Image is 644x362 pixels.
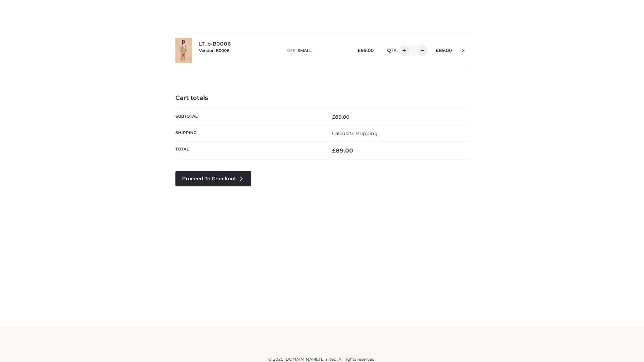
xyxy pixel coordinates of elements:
h4: Cart totals [175,95,469,102]
a: Remove this item [459,45,469,54]
bdi: 89.00 [436,48,452,53]
div: QTY: [380,45,425,56]
span: £ [332,114,335,120]
th: Total [175,142,322,160]
span: SMALL [298,48,312,53]
span: £ [436,48,439,53]
p: size : [286,48,347,54]
a: Calculate shipping [332,130,378,136]
small: Vendor: B0006 [199,48,229,53]
a: Proceed to Checkout [175,171,251,186]
span: £ [358,48,361,53]
th: Subtotal [175,109,322,125]
span: £ [332,147,336,154]
th: Shipping [175,125,322,141]
bdi: 89.00 [332,147,353,154]
bdi: 89.00 [358,48,374,53]
div: LT_b-B0006 [199,41,280,60]
bdi: 89.00 [332,114,350,120]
